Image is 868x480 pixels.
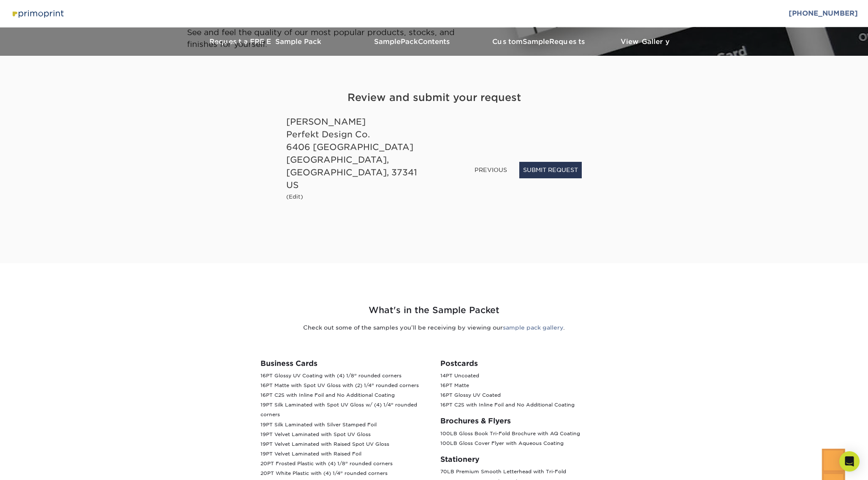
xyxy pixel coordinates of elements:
[286,194,303,200] small: (Edit)
[789,9,858,17] a: [PHONE_NUMBER]
[603,27,687,56] a: View Gallery
[286,90,582,105] h4: Review and submit your request
[440,371,608,410] p: 14PT Uncoated 16PT Matte 16PT Glossy UV Coated 16PT C2S with Inline Foil and No Additional Coating
[603,38,687,46] h3: View Gallery
[476,38,603,46] h3: Custom Requests
[839,451,860,472] div: Open Intercom Messenger
[286,192,303,200] a: (Edit)
[181,38,350,46] h3: Request a FREE Sample Pack
[440,455,608,464] h3: Stationery
[187,304,681,317] h2: What's in the Sample Packet
[10,8,65,19] img: Primoprint
[476,27,603,56] a: CustomSampleRequests
[187,27,476,50] p: See and feel the quality of our most popular products, stocks, and finishes for yourself.
[440,359,608,368] h3: Postcards
[260,359,428,368] h3: Business Cards
[286,115,428,191] div: [PERSON_NAME] Perfekt Design Co. 6406 [GEOGRAPHIC_DATA] [GEOGRAPHIC_DATA], [GEOGRAPHIC_DATA], 373...
[440,417,608,425] h3: Brochures & Flyers
[181,27,350,56] a: Request a FREE Sample Pack
[187,323,681,332] p: Check out some of the samples you’ll be receiving by viewing our .
[523,38,549,46] span: Sample
[471,163,510,177] a: PREVIOUS
[440,429,608,448] p: 100LB Gloss Book Tri-Fold Brochure with AQ Coating 100LB Gloss Cover Flyer with Aqueous Coating
[519,162,582,178] button: SUBMIT REQUEST
[503,324,563,331] a: sample pack gallery
[2,454,72,477] iframe: Google Customer Reviews
[453,115,582,148] iframe: reCAPTCHA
